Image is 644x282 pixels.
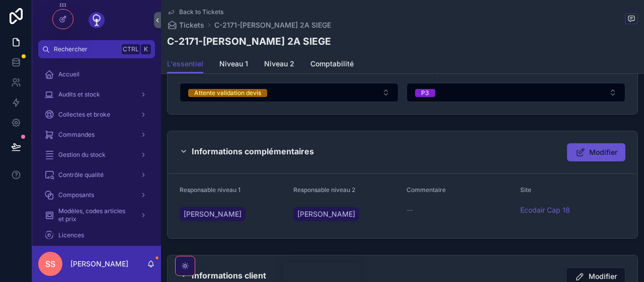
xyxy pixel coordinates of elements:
span: Modifier [589,147,617,157]
span: Collectes et broke [58,111,110,119]
span: SS [45,258,55,270]
span: L'essentiel [167,59,203,69]
button: Select Button [407,83,625,102]
a: Accueil [38,65,155,83]
a: Modèles, codes articles et prix [38,206,155,224]
span: Comptabilité [310,59,354,69]
a: Comptabilité [310,55,354,75]
span: Tickets [179,20,204,30]
h1: C-2171-[PERSON_NAME] 2A SIEGE [167,34,331,48]
span: Accueil [58,70,79,78]
h2: Informations complémentaires [192,143,314,159]
a: Composants [38,186,155,204]
span: K [142,45,150,53]
div: Attente validation devis [194,89,261,97]
a: Niveau 2 [264,55,294,75]
a: C-2171-[PERSON_NAME] 2A SIEGE [214,20,331,30]
a: Audits et stock [38,85,155,104]
a: Back to Tickets [167,8,223,16]
img: App logo [89,12,105,28]
div: scrollable content [32,58,161,246]
a: Contrôle qualité [38,166,155,184]
span: Commandes [58,131,95,139]
span: Responsable niveau 1 [180,186,240,194]
span: [PERSON_NAME] [297,209,355,219]
span: Commentaire [407,186,446,194]
button: Modifier [567,143,625,161]
span: Niveau d'action [180,67,224,74]
span: Modèles, codes articles et prix [58,207,132,223]
span: [PERSON_NAME] [184,209,242,219]
a: Licences [38,226,155,244]
a: Niveau 1 [219,55,248,75]
a: Tickets [167,20,204,30]
span: Niveau de priorité [407,67,457,74]
span: Contrôle qualité [58,171,104,179]
span: Composants [58,191,94,199]
span: Audits et stock [58,90,100,99]
span: Gestion du stock [58,151,106,159]
span: Niveau 2 [264,59,294,69]
a: Commandes [38,126,155,144]
span: Rechercher [54,45,118,53]
span: Modifier [589,271,617,281]
div: P3 [421,89,429,97]
span: Licences [58,231,84,239]
span: Responsable niveau 2 [293,186,355,194]
span: -- [407,205,413,215]
a: L'essentiel [167,55,203,74]
a: Collectes et broke [38,106,155,124]
span: Back to Tickets [179,8,223,16]
button: Select Button [180,83,398,102]
button: RechercherCtrlK [38,40,155,58]
a: Ecodair Cap 18 [520,205,570,215]
p: [PERSON_NAME] [70,259,128,269]
a: Gestion du stock [38,146,155,164]
span: Site [520,186,531,194]
span: Ctrl [122,44,140,54]
span: Niveau 1 [219,59,248,69]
